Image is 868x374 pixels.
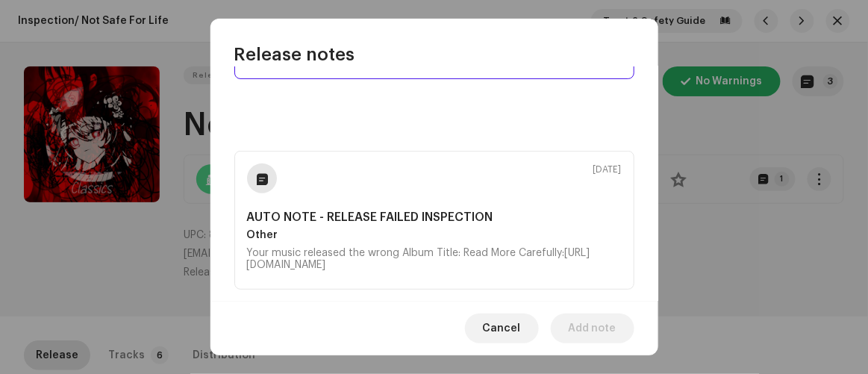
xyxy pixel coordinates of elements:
[569,314,616,343] span: Add note
[593,163,622,175] div: [DATE]
[483,314,521,343] span: Cancel
[247,247,622,271] div: Your music released the wrong Album Title: Read More Carefully:[URL][DOMAIN_NAME]
[247,211,622,223] b: AUTO NOTE - RELEASE FAILED INSPECTION
[247,230,278,240] b: Other
[551,314,634,343] button: Add note
[465,314,539,343] button: Cancel
[234,43,355,66] span: Release notes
